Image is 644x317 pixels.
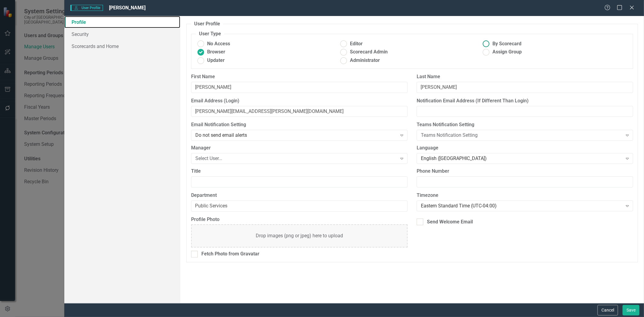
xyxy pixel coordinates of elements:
a: Security [64,28,180,40]
span: By Scorecard [492,40,521,47]
label: Email Notification Setting [191,121,408,128]
span: Scorecard Admin [350,49,388,56]
span: Assign Group [492,49,522,56]
div: Drop images (png or jpeg) here to upload [256,232,343,239]
label: Email Address (Login) [191,98,408,104]
label: Last Name [417,73,633,80]
legend: User Type [196,30,224,37]
label: Language [417,145,633,152]
div: English ([GEOGRAPHIC_DATA]) [421,155,622,162]
span: [PERSON_NAME] [109,5,146,11]
label: Department [191,192,408,199]
button: Cancel [598,305,618,315]
label: Timezone [417,192,633,199]
label: Teams Notification Setting [417,121,633,128]
legend: User Profile [191,21,223,27]
a: Scorecards and Home [64,40,180,52]
div: Teams Notification Setting [421,132,622,139]
div: Send Welcome Email [427,219,473,226]
button: Save [623,305,639,315]
label: Phone Number [417,168,633,175]
a: Profile [64,16,180,28]
label: Title [191,168,408,175]
label: First Name [191,73,408,80]
span: Updater [207,57,225,64]
label: Profile Photo [191,216,408,223]
span: Editor [350,40,363,47]
div: Eastern Standard Time (UTC-04:00) [421,202,622,209]
span: No Access [207,40,230,47]
span: Browser [207,49,225,56]
span: User Profile [70,5,103,11]
div: Fetch Photo from Gravatar [201,251,259,258]
div: Select User... [195,155,397,162]
label: Manager [191,145,408,152]
div: Do not send email alerts [195,132,397,139]
label: Notification Email Address (If Different Than Login) [417,98,633,104]
span: Administrator [350,57,380,64]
